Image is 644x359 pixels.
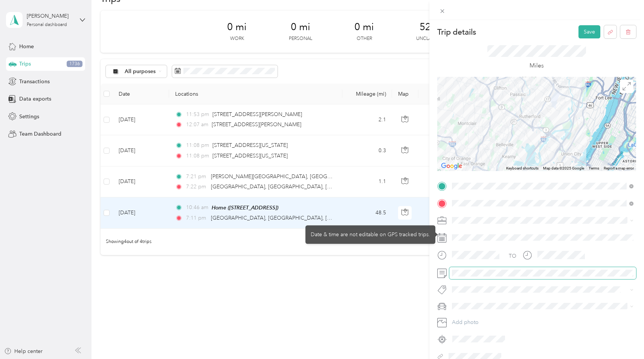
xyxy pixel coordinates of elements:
a: Open this area in Google Maps (opens a new window) [439,161,464,171]
iframe: Everlance-gr Chat Button Frame [602,317,644,359]
p: Trip details [437,27,476,37]
button: Add photo [449,317,636,328]
div: TO [509,252,516,260]
a: Report a map error [604,166,634,170]
a: Terms (opens in new tab) [589,166,599,170]
div: Date & time are not editable on GPS tracked trips. [305,225,435,244]
span: Map data ©2025 Google [543,166,584,170]
button: Keyboard shortcuts [506,166,539,171]
img: Google [439,161,464,171]
p: Miles [530,61,544,70]
button: Save [578,25,600,38]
